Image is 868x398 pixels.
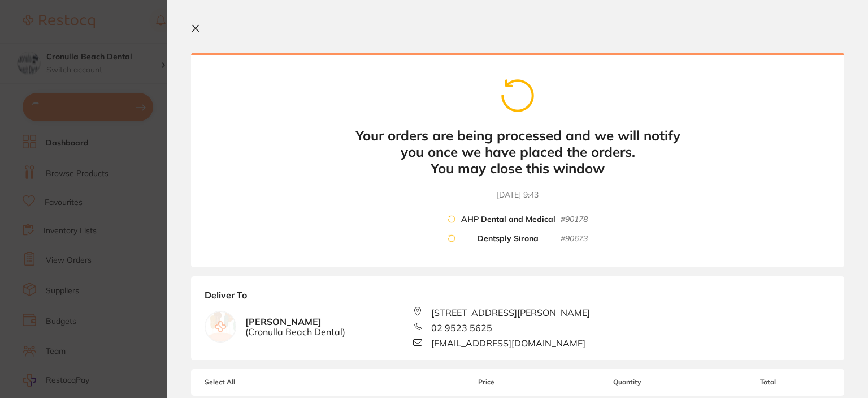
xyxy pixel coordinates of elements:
img: cart-spinner.png [498,76,537,115]
b: Your orders are being processed and we will notify you once we have placed the orders. You may cl... [348,127,687,176]
span: ( Cronulla Beach Dental ) [245,327,345,337]
small: # 90673 [561,234,588,244]
span: 02 9523 5625 [431,323,492,333]
span: Select All [205,378,318,386]
img: cart-spinner.png [447,215,455,223]
span: [EMAIL_ADDRESS][DOMAIN_NAME] [431,338,585,348]
span: [STREET_ADDRESS][PERSON_NAME] [431,307,590,318]
span: Total [705,378,831,386]
span: Price [424,378,549,386]
img: cart-spinner.png [447,234,455,243]
time: [DATE] 9:43 [497,190,539,201]
span: Quantity [549,378,705,386]
b: Deliver To [205,290,831,307]
b: Dentsply Sirona [478,234,539,244]
b: [PERSON_NAME] [245,316,345,337]
b: AHP Dental and Medical [461,215,555,225]
img: empty.jpg [205,311,236,342]
small: # 90178 [561,215,588,225]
